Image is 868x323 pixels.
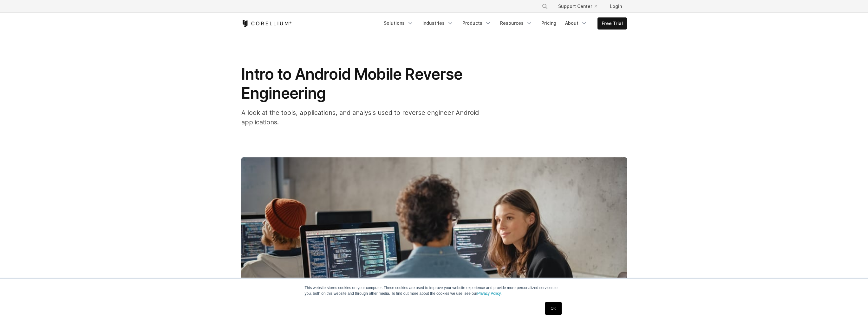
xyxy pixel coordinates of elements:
button: Search [539,1,551,12]
div: Navigation Menu [380,17,627,30]
a: Products [459,17,495,29]
a: Corellium Home [241,20,292,27]
a: Industries [419,17,457,29]
a: Support Center [553,1,602,12]
p: This website stores cookies on your computer. These cookies are used to improve your website expe... [305,285,564,296]
a: Free Trial [598,18,627,29]
a: Login [605,1,627,12]
div: Navigation Menu [534,1,627,12]
a: Privacy Policy. [477,291,502,296]
a: About [561,17,591,29]
a: OK [545,302,561,315]
a: Solutions [380,17,417,29]
a: Resources [496,17,536,29]
a: Pricing [538,17,560,29]
span: Intro to Android Mobile Reverse Engineering [241,65,462,102]
span: A look at the tools, applications, and analysis used to reverse engineer Android applications. [241,109,479,126]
